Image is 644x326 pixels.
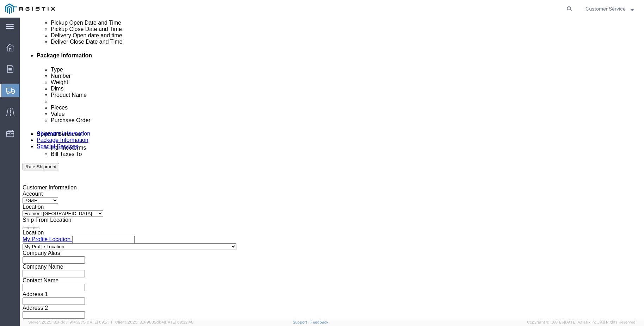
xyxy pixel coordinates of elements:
[86,320,112,324] span: [DATE] 09:51:11
[28,320,112,324] span: Server: 2025.18.0-dd719145275
[293,320,310,324] a: Support
[585,5,634,13] button: Customer Service
[310,320,328,324] a: Feedback
[164,320,193,324] span: [DATE] 09:32:48
[586,5,626,13] span: Customer Service
[20,18,644,319] iframe: FS Legacy Container
[5,4,55,14] img: logo
[115,320,193,324] span: Client: 2025.18.0-9839db4
[527,319,636,325] span: Copyright © [DATE]-[DATE] Agistix Inc., All Rights Reserved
